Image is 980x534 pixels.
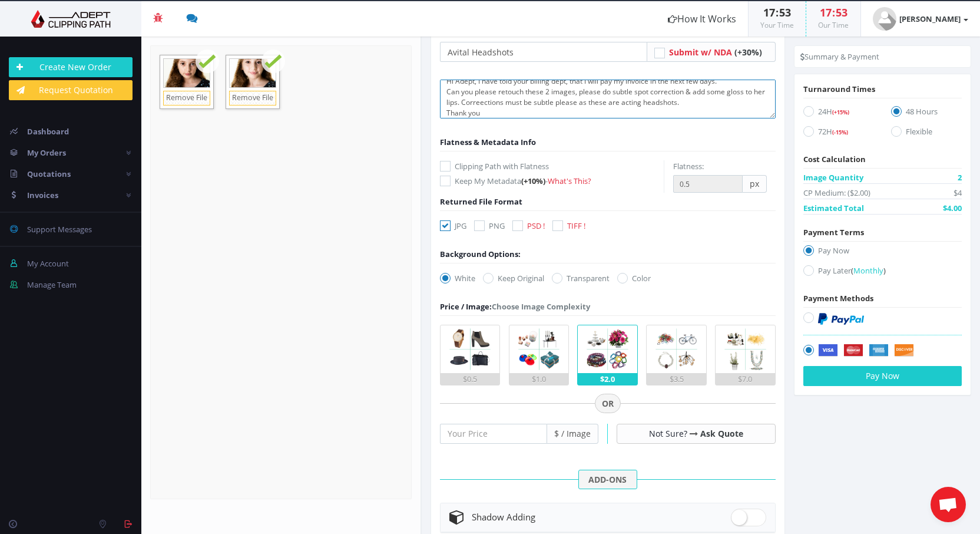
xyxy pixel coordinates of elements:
span: $4 [953,187,962,199]
span: Returned File Format [440,196,522,207]
a: How It Works [656,1,748,37]
img: user_default.jpg [873,7,896,31]
a: Remove File [229,91,276,106]
span: Payment Methods [803,293,873,304]
a: Remove File [163,91,210,106]
div: Choose Image Complexity [440,301,590,312]
div: $3.5 [647,373,706,385]
span: 17 [763,5,775,19]
span: CP Medium: ($2.00) [803,187,870,199]
a: [PERSON_NAME] [861,1,980,37]
small: Your Time [760,20,794,30]
a: What's This? [548,176,591,186]
span: Flatness & Metadata Info [440,137,536,147]
div: $7.0 [716,373,775,385]
label: White [440,272,475,284]
input: Your Price [440,424,547,444]
span: Payment Terms [803,227,864,238]
label: 72H [803,126,874,141]
span: TIFF ! [567,220,585,231]
a: Request Quotation [9,80,133,100]
label: Transparent [552,272,610,284]
input: Your Order Title [440,42,647,62]
span: My Account [27,258,69,269]
img: 5.png [721,325,769,373]
span: : [775,5,779,19]
small: Our Time [818,20,849,30]
label: Pay Now [803,245,962,261]
a: Ask Quote [700,428,743,439]
img: 4.png [653,325,700,373]
span: My Orders [27,147,66,158]
span: (+30%) [734,47,762,58]
div: $2.0 [578,373,637,385]
label: 48 Hours [891,106,962,121]
img: Adept Graphics [9,10,133,28]
label: Keep My Metadata - [440,175,664,187]
span: OR [595,394,621,414]
span: Image Quantity [803,172,863,183]
span: Price / Image: [440,301,492,312]
label: JPG [440,220,466,232]
div: $1.0 [509,373,569,385]
img: 1.png [446,325,494,373]
span: ADD-ONS [578,470,637,490]
div: Background Options: [440,248,521,260]
label: 24H [803,106,874,121]
strong: [PERSON_NAME] [899,14,961,24]
label: Flexible [891,126,962,141]
label: Flatness: [673,160,704,172]
span: Not Sure? [649,428,687,439]
label: Clipping Path with Flatness [440,160,664,172]
a: Submit w/ NDA (+30%) [669,47,762,58]
label: Color [617,272,651,284]
a: Create New Order [9,57,133,77]
label: Pay Later [803,265,962,281]
span: Estimated Total [803,202,864,214]
span: 53 [836,5,847,19]
span: Cost Calculation [803,154,866,164]
span: Shadow Adding [472,511,535,523]
button: Pay Now [803,366,962,386]
span: Dashboard [27,126,69,137]
span: 2 [958,172,962,183]
span: (+15%) [832,108,849,116]
img: 3.png [584,325,631,373]
span: Manage Team [27,279,77,290]
div: $0.5 [441,373,500,385]
label: Keep Original [483,272,544,284]
span: PSD ! [527,220,545,231]
span: Submit w/ NDA [669,47,732,58]
span: $4.00 [943,202,962,214]
a: (-15%) [832,126,848,137]
span: Turnaround Times [803,84,875,94]
div: Open chat [931,487,966,522]
span: (+10%) [521,176,545,186]
label: PNG [474,220,505,232]
img: 2.png [515,325,563,373]
a: (+15%) [832,106,849,117]
span: Invoices [27,190,58,200]
span: : [832,5,836,19]
span: $ / Image [547,424,598,444]
a: (Monthly) [851,265,886,276]
li: Summary & Payment [800,51,879,62]
span: (-15%) [832,128,848,136]
span: Monthly [853,265,883,276]
img: Securely by Stripe [818,344,914,357]
span: 17 [820,5,832,19]
span: px [743,175,767,193]
span: 53 [779,5,791,19]
span: Quotations [27,169,71,179]
img: PayPal [818,313,864,325]
span: Support Messages [27,224,92,235]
